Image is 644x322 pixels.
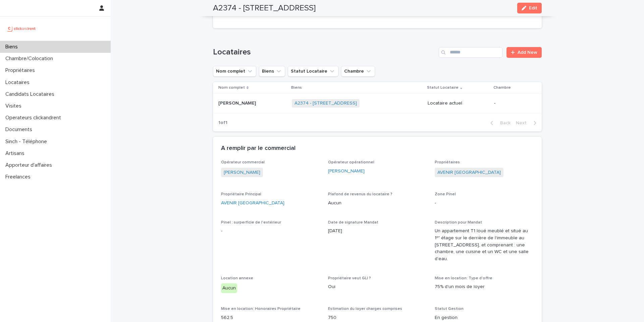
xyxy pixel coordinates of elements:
[221,200,284,207] a: AVENIR [GEOGRAPHIC_DATA]
[218,99,257,106] p: [PERSON_NAME]
[3,79,35,86] p: Locataires
[328,314,427,321] p: 750
[221,314,320,321] p: 562.5
[288,66,338,77] button: Statut Locataire
[224,169,260,176] a: [PERSON_NAME]
[221,145,296,152] h2: A remplir par le commercial
[218,84,245,91] p: Nom complet
[341,66,375,77] button: Chambre
[3,115,66,121] p: Operateurs clickandrent
[328,200,427,207] p: Aucun
[435,160,460,164] span: Propriétaires
[5,22,38,35] img: UCB0brd3T0yccxBKYDjQ
[221,160,265,164] span: Opérateur commercial
[435,228,534,263] p: Un appartement T1 loué meublé et situé au 1ᵉʳ étage sur le derrière de l'immeuble au [STREET_ADDR...
[221,307,301,311] span: Mise en location: Honoraires Propriétaire
[427,84,459,91] p: Statut Locataire
[3,103,27,109] p: Visites
[518,50,537,55] span: Add New
[3,162,57,168] p: Apporteur d'affaires
[435,220,482,225] span: Description pour Mandat
[513,120,542,126] button: Next
[294,100,357,106] a: A2374 - [STREET_ADDRESS]
[439,47,502,58] input: Search
[328,307,402,311] span: Estimation du loyer charges comprises
[435,314,534,321] p: En gestion
[328,220,378,225] span: Date de signature Mandat
[493,84,511,91] p: Chambre
[259,66,285,77] button: Biens
[221,220,281,225] span: Pinel : surperficie de l'extérieur
[529,6,537,10] span: Edit
[3,126,38,133] p: Documents
[213,66,256,77] button: Nom complet
[3,55,58,62] p: Chambre/Colocation
[435,192,456,196] span: Zone Pinel
[3,67,40,74] p: Propriétaires
[3,138,52,145] p: Sinch - Téléphone
[328,168,365,175] a: [PERSON_NAME]
[516,121,531,125] span: Next
[517,3,542,13] button: Edit
[328,276,371,280] span: Propriétaire veut GLI ?
[213,115,233,131] p: 1 of 1
[291,84,302,91] p: Biens
[435,307,464,311] span: Statut Gestion
[221,276,253,280] span: Location annexe
[435,200,534,207] p: -
[3,174,36,180] p: Freelances
[328,192,392,196] span: Plafond de revenus du locataire ?
[435,283,534,290] p: 75% d'un mois de loyer
[506,47,542,58] a: Add New
[213,47,436,57] h1: Locataires
[3,91,60,97] p: Candidats Locataires
[328,160,374,164] span: Opérateur opérationnel
[3,150,30,157] p: Artisans
[221,228,320,235] p: -
[221,283,237,293] div: Aucun
[221,192,261,196] span: Propriétaire Principal
[485,120,513,126] button: Back
[437,169,501,176] a: AVENIR [GEOGRAPHIC_DATA]
[328,228,427,235] p: [DATE]
[496,121,511,125] span: Back
[428,100,489,106] p: Locataire actuel
[435,276,492,280] span: Mise en location: Type d'offre
[213,3,316,13] h2: A2374 - [STREET_ADDRESS]
[494,100,531,106] p: -
[213,93,542,113] tr: [PERSON_NAME][PERSON_NAME] A2374 - [STREET_ADDRESS] Locataire actuel-
[3,44,23,50] p: Biens
[328,283,427,290] p: Oui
